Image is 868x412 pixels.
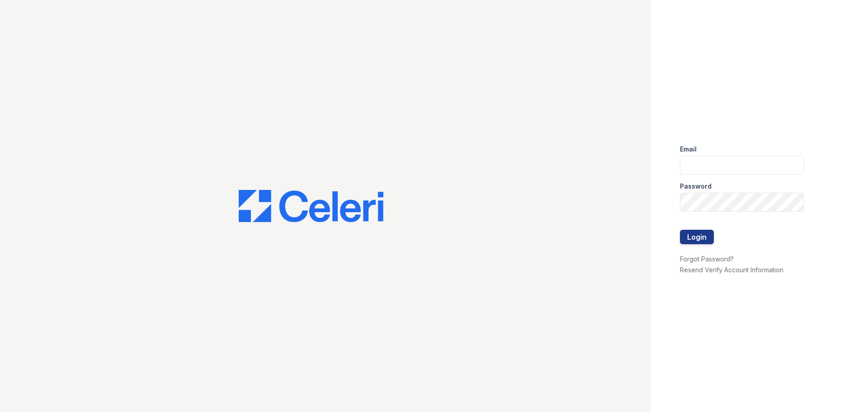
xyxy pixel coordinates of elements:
[680,255,734,263] a: Forgot Password?
[680,266,783,274] a: Resend Verify Account Information
[680,230,714,244] button: Login
[239,190,383,223] img: CE_Logo_Blue-a8612792a0a2168367f1c8372b55b34899dd931a85d93a1a3d3e32e68fde9ad4.png
[680,145,697,154] label: Email
[680,182,712,191] label: Password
